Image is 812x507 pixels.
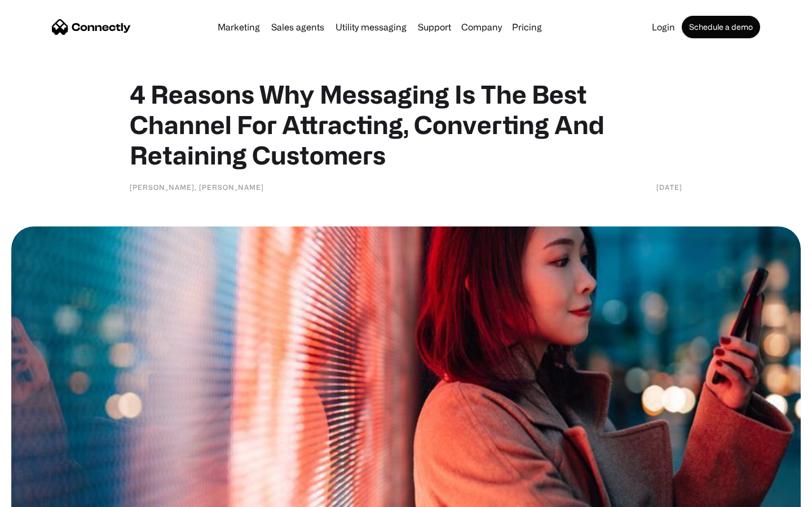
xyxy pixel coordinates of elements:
a: Pricing [507,23,546,32]
a: home [52,19,131,35]
div: Company [458,19,505,35]
a: Login [647,23,679,32]
a: Sales agents [267,23,329,32]
h1: 4 Reasons Why Messaging Is The Best Channel For Attracting, Converting And Retaining Customers [130,79,682,170]
a: Schedule a demo [682,16,760,38]
a: Marketing [213,23,264,32]
a: Utility messaging [331,23,411,32]
a: Support [413,23,456,32]
div: [PERSON_NAME], [PERSON_NAME] [130,181,264,193]
div: [DATE] [656,181,682,193]
ul: Language list [23,487,68,503]
aside: Language selected: English [11,487,68,503]
div: Company [461,19,502,35]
